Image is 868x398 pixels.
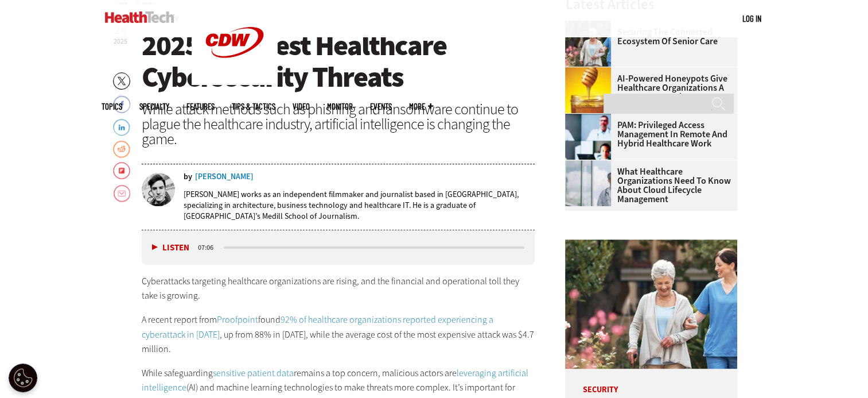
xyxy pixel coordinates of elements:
span: More [409,102,433,111]
a: doctor in front of clouds and reflective building [565,160,617,169]
img: doctor in front of clouds and reflective building [565,160,611,206]
a: Video [293,102,310,111]
p: Security [565,369,737,394]
a: Events [370,102,392,111]
a: Proofpoint [217,314,258,326]
a: PAM: Privileged Access Management in Remote and Hybrid Healthcare Work [565,121,730,148]
button: Listen [152,244,189,252]
img: jar of honey with a honey dipper [565,67,611,113]
div: User menu [742,13,761,25]
img: nathan eddy [142,173,175,206]
a: sensitive patient data [213,367,294,379]
button: Open Preferences [9,364,37,392]
a: Features [186,102,215,111]
a: What Healthcare Organizations Need To Know About Cloud Lifecycle Management [565,167,730,204]
p: A recent report from found , up from 88% in [DATE], while the average cost of the most expensive ... [142,312,535,357]
p: Cyberattacks targeting healthcare organizations are rising, and the financial and operational tol... [142,274,535,303]
span: Topics [102,102,122,111]
img: nurse walks with senior woman through a garden [565,239,737,369]
span: by [184,173,192,181]
div: duration [196,242,222,253]
a: Tips & Tactics [232,102,275,111]
a: MonITor [327,102,353,111]
a: remote call with care team [565,114,617,123]
div: Cookie Settings [9,364,37,392]
img: remote call with care team [565,114,611,160]
div: While attack methods such as phishing and ransomware continue to plague the healthcare industry, ... [142,102,535,146]
div: media player [142,230,535,265]
span: Specialty [139,102,169,111]
a: 92% of healthcare organizations reported experiencing a cyberattack in [DATE] [142,314,493,341]
a: [PERSON_NAME] [195,173,254,181]
a: Log in [742,13,761,24]
img: Home [105,11,174,23]
a: CDW [192,76,278,88]
p: [PERSON_NAME] works as an independent filmmaker and journalist based in [GEOGRAPHIC_DATA], specia... [184,189,535,222]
